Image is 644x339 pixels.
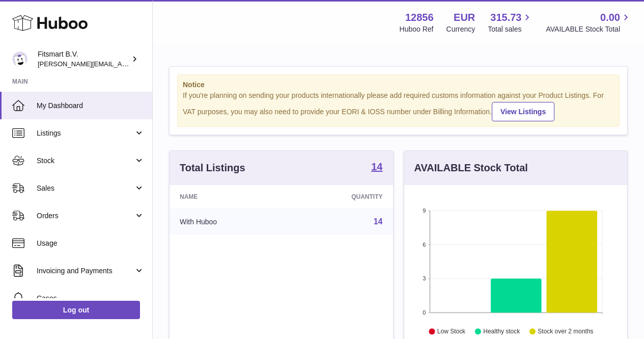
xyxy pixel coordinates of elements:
text: Stock over 2 months [538,328,593,335]
span: Total sales [488,24,533,34]
th: Quantity [287,185,393,208]
span: Usage [37,239,145,248]
strong: 12856 [405,11,434,24]
span: AVAILABLE Stock Total [546,24,632,34]
strong: 14 [371,162,382,172]
span: Invoicing and Payments [37,266,134,276]
a: View Listings [492,102,554,121]
text: Healthy stock [483,328,520,335]
h3: AVAILABLE Stock Total [414,161,528,175]
text: 0 [423,309,426,316]
div: Fitsmart B.V. [38,49,129,69]
span: 315.73 [490,11,521,24]
td: With Huboo [170,208,287,235]
span: [PERSON_NAME][EMAIL_ADDRESS][DOMAIN_NAME] [38,60,204,68]
span: Sales [37,184,134,193]
div: Huboo Ref [400,24,434,34]
text: Low Stock [437,328,465,335]
span: 0.00 [600,11,620,24]
div: If you're planning on sending your products internationally please add required customs informati... [183,91,614,121]
img: jonathan@leaderoo.com [12,51,27,67]
text: 6 [423,242,426,248]
a: 14 [374,217,383,226]
span: Listings [37,128,134,138]
strong: EUR [454,11,475,24]
span: Stock [37,156,134,166]
div: Currency [446,24,475,34]
text: 3 [423,275,426,281]
a: Log out [12,301,140,319]
strong: Notice [183,80,614,90]
span: Cases [37,294,145,303]
a: 315.73 Total sales [488,11,533,34]
span: My Dashboard [37,101,145,111]
a: 14 [371,162,382,174]
h3: Total Listings [180,161,245,175]
span: Orders [37,211,134,221]
a: 0.00 AVAILABLE Stock Total [546,11,632,34]
th: Name [170,185,287,208]
text: 9 [423,207,426,214]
